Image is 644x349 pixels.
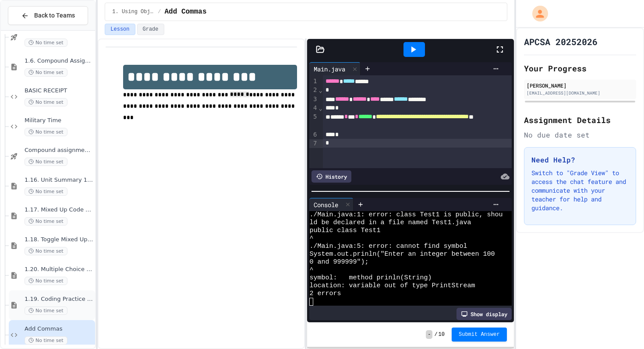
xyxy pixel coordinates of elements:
span: No time set [25,307,67,315]
span: 1.19. Coding Practice 1a (1.1-1.6) [25,296,93,303]
span: 1.6. Compound Assignment Operators [25,57,93,65]
span: Fold line [318,105,322,112]
span: ./Main.java:5: error: cannot find symbol [309,243,467,250]
span: 2 errors [309,290,341,298]
button: Back to Teams [8,6,88,25]
span: No time set [25,336,67,345]
div: 3 [309,95,318,104]
span: / [158,8,161,15]
div: [EMAIL_ADDRESS][DOMAIN_NAME] [527,90,633,96]
div: 2 [309,86,318,95]
span: - [426,330,432,339]
div: 6 [309,130,318,139]
span: Add Commas [165,7,207,17]
h2: Assignment Details [524,114,636,126]
h1: APCSA 20252026 [524,35,598,48]
span: ^ [309,235,313,243]
span: No time set [25,98,67,106]
span: Add Commas [25,325,93,333]
button: Lesson [105,24,135,35]
span: Military Time [25,117,93,124]
span: Submit Answer [459,331,500,338]
div: 7 [309,139,318,148]
span: System.out.prinln("Enter an integer between 100 [309,250,495,258]
span: 1.20. Multiple Choice Exercises for Unit 1a (1.1-1.6) [25,266,93,273]
span: 1.16. Unit Summary 1a (1.1-1.6) [25,176,93,184]
span: Fold line [318,87,322,94]
h2: Your Progress [524,62,636,74]
div: History [311,170,351,183]
p: Switch to "Grade View" to access the chat feature and communicate with your teacher for help and ... [531,169,629,212]
div: 4 [309,104,318,113]
button: Submit Answer [452,328,507,342]
div: My Account [523,4,550,24]
span: 1. Using Objects and Methods [112,8,154,15]
span: 0 and 999999"); [309,258,368,266]
div: Console [309,198,354,211]
span: 1.18. Toggle Mixed Up or Write Code Practice 1.1-1.6 [25,236,93,243]
div: 5 [309,113,318,130]
span: ld be declared in a file named Test1.java [309,219,471,227]
div: Main.java [309,62,361,75]
span: 1.17. Mixed Up Code Practice 1.1-1.6 [25,206,93,214]
span: No time set [25,128,67,136]
button: Grade [137,24,164,35]
span: No time set [25,187,67,196]
span: BASIC RECEIPT [25,87,93,95]
span: ./Main.java:1: error: class Test1 is public, shou [309,211,502,219]
span: Compound assignment operators - Quiz [25,147,93,154]
span: No time set [25,247,67,255]
div: Console [309,200,343,209]
h3: Need Help? [531,155,629,165]
span: No time set [25,68,67,77]
div: 1 [309,77,318,86]
span: No time set [25,39,67,47]
div: No due date set [524,130,636,140]
span: No time set [25,158,67,166]
span: No time set [25,217,67,226]
span: 10 [439,331,445,338]
span: ^ [309,266,313,274]
span: symbol: method prinln(String) [309,274,432,282]
span: Back to Teams [34,11,75,20]
div: [PERSON_NAME] [527,81,633,89]
div: Main.java [309,64,350,74]
span: public class Test1 [309,227,380,235]
span: / [434,331,437,338]
div: Show display [456,308,512,320]
span: location: variable out of type PrintStream [309,282,475,290]
span: No time set [25,277,67,285]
